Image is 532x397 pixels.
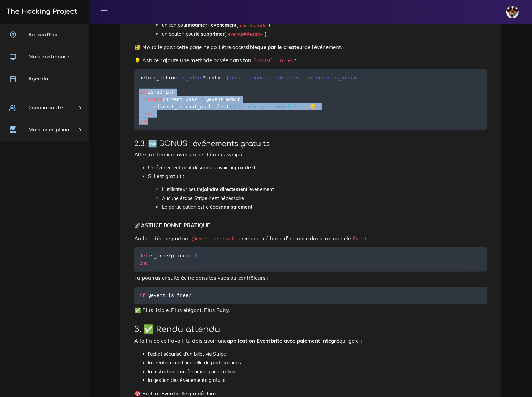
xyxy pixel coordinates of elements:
[139,74,359,125] code: before_action only is_admin current_user admin redirect_to root_path alert
[206,75,209,80] span: ,
[4,8,77,15] h3: The Hacking Project
[28,54,70,59] span: Mon dashboard
[269,75,272,80] span: ,
[227,338,339,344] strong: application Eventbrite avec paiement intégré
[139,118,148,124] span: end
[229,104,232,109] span: :
[148,359,487,367] li: la création conditionnelle de participations
[139,260,148,266] span: end
[356,75,359,80] span: ]
[218,204,252,210] strong: sans paiement
[229,75,243,80] span: :edit
[198,186,247,192] strong: rejoindre directement
[162,185,487,194] li: L’utilisateur peut l’événement
[162,203,487,211] li: La participation est créée
[223,97,226,102] span: .
[134,324,487,334] h2: 3. ✅ Rendu attendu
[212,104,214,109] span: ,
[235,104,319,109] span: "Tu n'es pas autorisé ici 😬"
[196,31,224,37] strong: le supprimer
[203,75,206,80] span: ?
[139,253,148,258] span: def
[134,337,487,345] p: À la fin de ce travail, tu dois avoir une qui gère :
[148,376,487,385] li: la gestion des événements gratuits
[28,76,48,81] span: Agenda
[134,56,487,65] p: 💡 Astuce : ajoute une méthode privée dans ton :
[28,105,63,110] span: Communauté
[197,97,203,102] span: ==
[171,89,174,95] span: ?
[148,367,487,376] li: la restriction d’accès aux espaces admin
[148,172,487,180] p: S’il est gratuit :
[134,151,487,159] p: Allez, on termine avec un petit bonus sympa :
[134,43,487,52] p: 🔐 N’oublie pas : cette page ne doit être accessible de l’événement.
[194,253,197,258] span: 0
[134,234,487,243] p: Au lieu d’écrire partout , crée une méthode d’instance dans ton modèle :
[139,291,193,299] code: is_free
[139,293,145,298] span: if
[257,44,304,51] strong: que par le créateur
[139,89,148,95] span: def
[206,97,223,102] span: @event
[351,235,368,242] code: Event
[249,75,269,80] span: :update
[235,165,255,171] strong: prix de 0
[28,127,69,132] span: Mon inscription
[226,75,229,80] span: [
[188,22,236,28] strong: modifier l’événement
[145,97,163,102] span: unless
[186,253,191,258] span: ==
[304,75,357,80] span: :attendances_index
[244,75,246,80] span: ,
[168,253,171,258] span: ?
[28,32,57,37] span: Aujourd'hui
[153,390,216,397] strong: un Eventbrite qui déchire
[145,111,154,117] span: end
[141,222,210,229] strong: ASTUCE BONNE PRATIQUE
[139,252,197,267] code: is_free price
[177,75,203,80] span: :is_admin
[148,350,487,359] li: l’achat sécurisé d’un billet via Stripe
[162,21,487,30] li: un lien pour ( )
[251,57,295,64] code: EventsController
[134,274,487,282] p: Tu pourras ensuite écrire dans tes vues ou contrôleurs :
[188,293,191,298] span: ?
[134,306,487,315] p: ✅ Plus lisible. Plus élégant. Plus Ruby.
[275,75,298,80] span: :destroy
[190,235,237,242] code: @event.price == 0
[134,140,487,148] h3: 2.3. 🆓 BONUS : événements gratuits
[506,6,519,18] img: avatar
[162,30,487,38] li: un bouton pour ( )
[148,164,487,172] li: Un événement peut désormais avoir un
[299,75,301,80] span: ,
[162,194,487,203] li: Aucune étape Stripe n’est nécessaire
[226,31,265,38] code: events#destroy
[238,22,269,29] code: events#edit
[220,75,223,80] span: :
[134,221,487,230] p: 🚀
[148,293,165,298] span: @event
[165,293,168,298] span: .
